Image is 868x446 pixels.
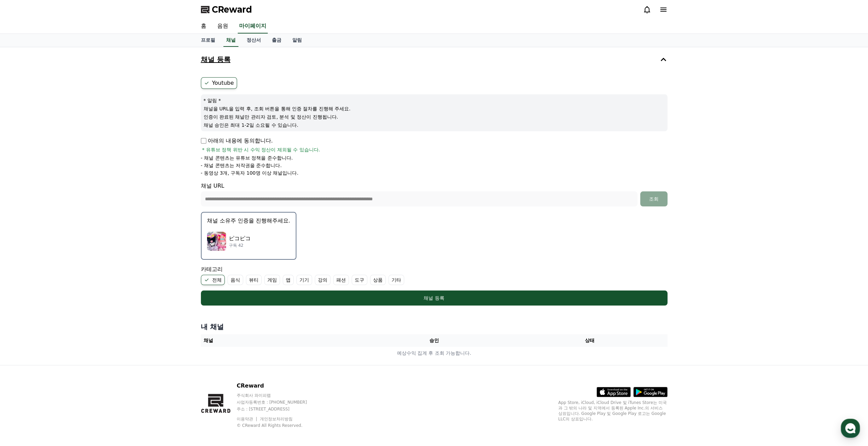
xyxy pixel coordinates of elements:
[88,217,131,234] a: 설정
[105,227,114,232] span: 설정
[62,227,71,233] span: 대화
[201,275,225,285] label: 전체
[356,334,512,347] th: 승인
[260,417,293,421] a: 개인정보처리방침
[237,400,320,405] p: 사업자등록번호 : [PHONE_NUMBER]
[195,19,212,33] a: 홈
[266,34,287,47] a: 출금
[229,234,251,243] p: ピコピコ
[237,417,258,421] a: 이용약관
[212,4,252,15] span: CReward
[201,182,667,206] div: 채널 URL
[296,275,312,285] label: 기기
[45,217,88,234] a: 대화
[201,162,282,169] p: - 채널 콘텐츠는 저작권을 준수합니다.
[229,243,251,248] p: 구독 42
[315,275,330,285] label: 강의
[333,275,349,285] label: 패션
[201,4,252,15] a: CReward
[201,322,667,332] h4: 내 채널
[212,19,234,33] a: 음원
[287,34,307,47] a: 알림
[201,212,296,260] button: 채널 소유주 인증을 진행해주세요. ピコピコ ピコピコ 구독 42
[204,113,665,120] p: 인증이 완료된 채널만 관리자 검토, 분석 및 정산이 진행됩니다.
[201,265,667,285] div: 카테고리
[207,232,226,251] img: ピコピコ
[202,146,320,153] span: * 유튜브 정책 위반 시 수익 정산이 제외될 수 있습니다.
[264,275,280,285] label: 게임
[195,34,221,47] a: 프로필
[237,406,320,412] p: 주소 : [STREET_ADDRESS]
[283,275,294,285] label: 앱
[198,50,670,69] button: 채널 등록
[201,56,231,63] h4: 채널 등록
[201,347,667,360] td: 예상수익 집계 후 조회 가능합니다.
[2,217,45,234] a: 홈
[352,275,367,285] label: 도구
[21,227,26,232] span: 홈
[201,137,273,145] p: 아래의 내용에 동의합니다.
[204,105,665,112] p: 채널을 URL을 입력 후, 조회 버튼을 통해 인증 절차를 진행해 주세요.
[640,191,667,206] button: 조회
[512,334,667,347] th: 상태
[237,382,320,390] p: CReward
[238,19,268,33] a: 마이페이지
[201,154,293,161] p: - 채널 콘텐츠는 유튜브 정책을 준수합니다.
[227,275,243,285] label: 음식
[223,34,238,47] a: 채널
[201,334,356,347] th: 채널
[204,122,665,129] p: 채널 승인은 최대 1-2일 소요될 수 있습니다.
[558,400,667,422] p: App Store, iCloud, iCloud Drive 및 iTunes Store는 미국과 그 밖의 나라 및 지역에서 등록된 Apple Inc.의 서비스 상표입니다. Goo...
[246,275,262,285] label: 뷰티
[207,217,290,225] p: 채널 소유주 인증을 진행해주세요.
[643,195,665,202] div: 조회
[215,295,654,301] div: 채널 등록
[201,290,667,306] button: 채널 등록
[388,275,404,285] label: 기타
[237,423,320,428] p: © CReward All Rights Reserved.
[201,170,298,176] p: - 동영상 3개, 구독자 100명 이상 채널입니다.
[237,393,320,398] p: 주식회사 와이피랩
[370,275,386,285] label: 상품
[241,34,266,47] a: 정산서
[201,77,237,89] label: Youtube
